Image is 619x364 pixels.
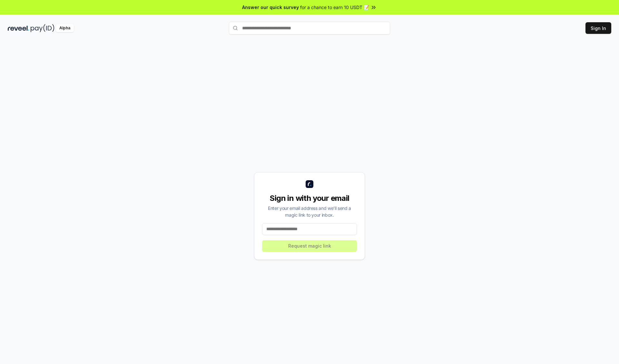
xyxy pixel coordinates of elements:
div: Alpha [56,24,74,32]
span: for a chance to earn 10 USDT 📝 [300,4,369,11]
div: Enter your email address and we’ll send a magic link to your inbox. [262,205,357,218]
span: Answer our quick survey [242,4,299,11]
button: Sign In [585,22,611,34]
div: Sign in with your email [262,193,357,203]
img: pay_id [31,24,54,32]
img: reveel_dark [8,24,29,32]
img: logo_small [306,180,313,188]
